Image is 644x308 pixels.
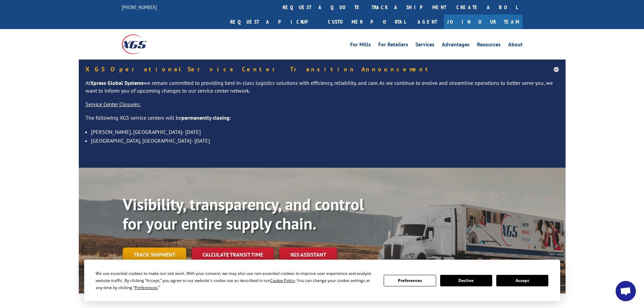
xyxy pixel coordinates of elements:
[225,15,323,29] a: Request a pickup
[323,15,411,29] a: Customer Portal
[123,247,186,262] a: Track shipment
[122,4,157,10] a: [PHONE_NUMBER]
[411,15,444,29] a: Agent
[90,79,144,86] strong: Xpress Global Systems
[192,247,274,262] a: Calculate transit time
[440,275,492,286] button: Decline
[384,275,436,286] button: Preferences
[84,260,560,301] div: Cookie Consent Prompt
[91,136,559,145] li: [GEOGRAPHIC_DATA], [GEOGRAPHIC_DATA]- [DATE]
[496,275,548,286] button: Accept
[86,101,141,108] u: Service Center Closures:
[350,42,371,49] a: For Mills
[378,42,408,49] a: For Retailers
[270,278,295,283] span: Cookie Policy
[415,42,434,49] a: Services
[279,247,337,262] a: XGS ASSISTANT
[135,285,158,290] span: Preferences
[86,66,559,72] h5: XGS Operational Service Center Transition Announcement
[477,42,501,49] a: Resources
[442,42,470,49] a: Advantages
[616,281,636,301] a: Open chat
[123,194,364,234] b: Visibility, transparency, and control for your entire supply chain.
[86,79,559,101] p: At we remain committed to providing best-in-class logistics solutions with efficiency, reliabilit...
[86,114,559,127] p: The following XGS service centers will be :
[444,15,523,29] a: Join Our Team
[182,114,230,121] strong: permanently closing
[96,270,376,291] div: We use essential cookies to make our site work. With your consent, we may also use non-essential ...
[508,42,523,49] a: About
[91,127,559,136] li: [PERSON_NAME], [GEOGRAPHIC_DATA]- [DATE]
